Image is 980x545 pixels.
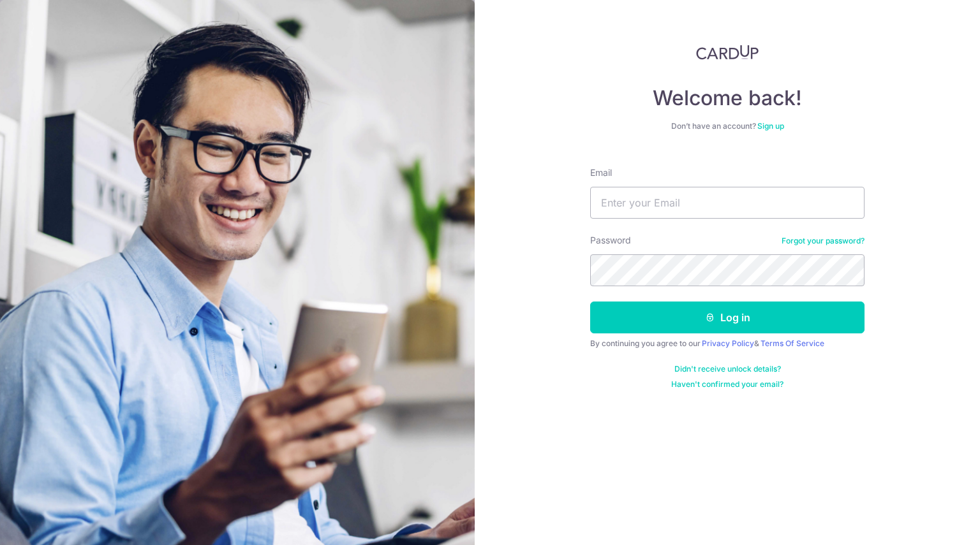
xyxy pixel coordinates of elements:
[757,121,784,131] a: Sign up
[696,45,759,60] img: CardUp Logo
[590,85,865,111] h4: Welcome back!
[674,364,781,374] a: Didn't receive unlock details?
[702,338,754,348] a: Privacy Policy
[590,121,865,131] div: Don’t have an account?
[590,234,631,247] label: Password
[671,379,783,389] a: Haven't confirmed your email?
[590,338,865,349] div: By continuing you agree to our &
[590,187,865,219] input: Enter your Email
[782,236,865,246] a: Forgot your password?
[590,166,612,179] label: Email
[761,338,824,348] a: Terms Of Service
[590,302,865,333] button: Log in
